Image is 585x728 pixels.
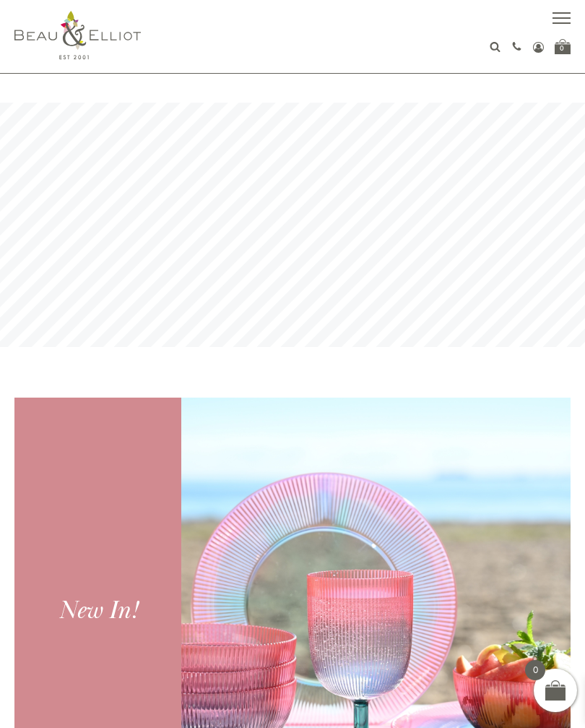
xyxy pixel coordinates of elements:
[23,594,173,628] div: New In!
[555,39,571,54] a: 0
[14,11,141,59] img: logo
[525,660,545,680] span: 0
